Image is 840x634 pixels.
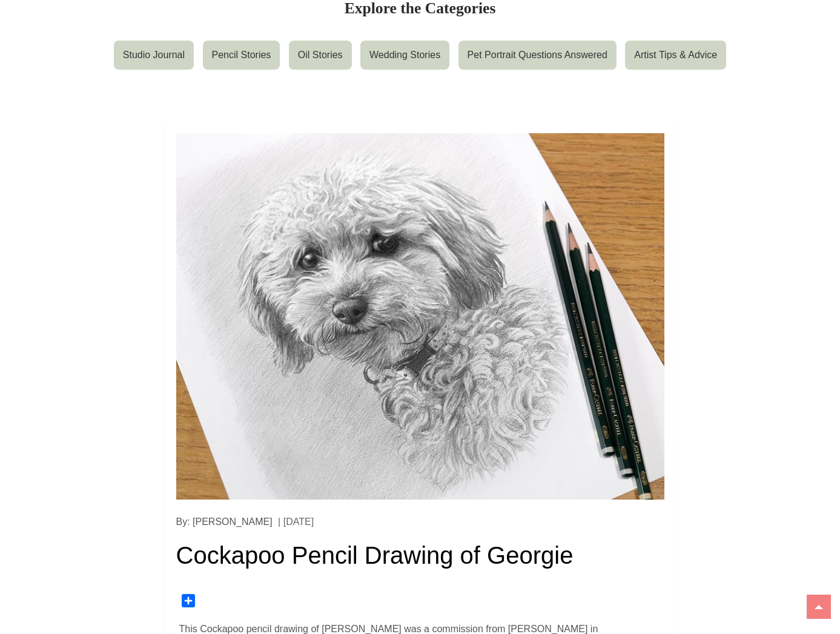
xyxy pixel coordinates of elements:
span: | [DATE] [278,517,314,527]
a: Share [179,594,197,611]
a: Pet Portrait Questions Answered [458,41,617,70]
a: Artist Tips & Advice [625,41,726,70]
h1: Cockapoo Pencil Drawing of Georgie [176,538,664,572]
a: Wedding Stories [360,41,449,70]
a: Oil Stories [289,41,352,70]
a: Studio Journal [114,41,194,70]
span: By: [PERSON_NAME] [176,517,273,527]
a: Pencil Stories [203,41,280,70]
